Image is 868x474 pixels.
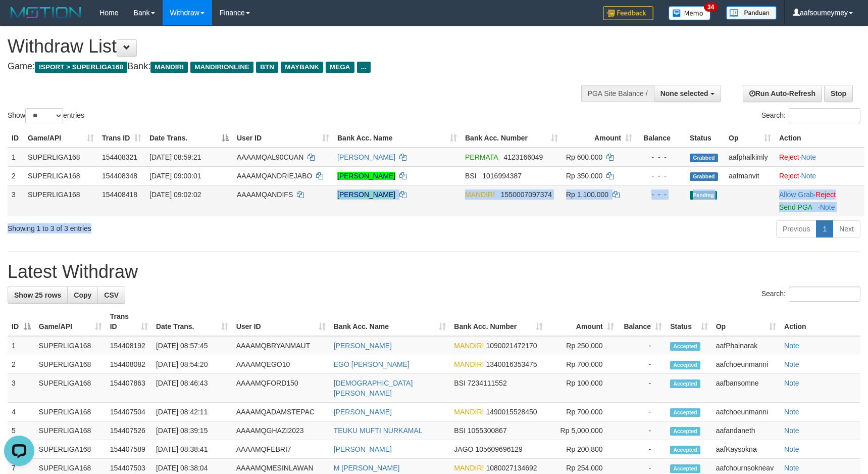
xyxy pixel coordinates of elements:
[784,445,799,453] a: Note
[8,403,35,421] td: 4
[334,445,392,453] a: [PERSON_NAME]
[256,62,278,73] span: BTN
[581,85,654,102] div: PGA Site Balance /
[330,307,450,336] th: Bank Acc. Name: activate to sort column ascending
[465,172,477,180] span: BSI
[334,464,400,472] a: M [PERSON_NAME]
[780,307,860,336] th: Action
[8,421,35,440] td: 5
[102,191,137,199] span: 154408418
[24,148,98,167] td: SUPERLIGA168
[690,172,718,181] span: Grabbed
[670,464,700,473] span: Accepted
[454,408,484,416] span: MANDIRI
[102,153,137,161] span: 154408321
[25,108,63,123] select: Showentries
[670,446,700,454] span: Accepted
[486,464,537,472] span: Copy 1080027134692 to clipboard
[8,185,24,216] td: 3
[334,360,410,368] a: EGO [PERSON_NAME]
[74,291,91,299] span: Copy
[547,355,618,374] td: Rp 700,000
[670,408,700,417] span: Accepted
[670,427,700,436] span: Accepted
[334,408,392,416] a: [PERSON_NAME]
[8,62,569,72] h4: Game: Bank:
[640,171,682,181] div: - - -
[618,307,666,336] th: Balance: activate to sort column ascending
[468,426,507,435] span: Copy 1055300867 to clipboard
[712,440,780,459] td: aafKaysokna
[98,129,145,148] th: Trans ID: activate to sort column ascending
[334,342,392,350] a: [PERSON_NAME]
[670,380,700,388] span: Accepted
[150,62,188,73] span: MANDIRI
[475,445,522,453] span: Copy 105609696129 to clipboard
[776,220,816,238] a: Previous
[454,464,484,472] span: MANDIRI
[775,185,864,216] td: ·
[237,191,293,199] span: AAAAMQANDIFS
[8,36,569,57] h1: Withdraw List
[334,426,423,435] a: TEUKU MUFTI NURKAMAL
[24,166,98,185] td: SUPERLIGA168
[618,421,666,440] td: -
[712,336,780,355] td: aafPhalnarak
[35,403,106,421] td: SUPERLIGA168
[743,85,822,102] a: Run Auto-Refresh
[779,153,799,161] a: Reject
[547,374,618,403] td: Rp 100,000
[761,108,860,123] label: Search:
[547,421,618,440] td: Rp 5,000,000
[725,148,775,167] td: aafphalkimly
[8,307,35,336] th: ID: activate to sort column descending
[820,203,835,211] a: Note
[547,336,618,355] td: Rp 250,000
[761,287,860,302] label: Search:
[636,129,686,148] th: Balance
[603,6,653,20] img: Feedback.jpg
[824,85,853,102] a: Stop
[232,355,330,374] td: AAAAMQEGO10
[232,336,330,355] td: AAAAMQBRYANMAUT
[149,191,201,199] span: [DATE] 09:02:02
[779,191,815,199] span: ·
[789,287,860,302] input: Search:
[454,379,466,387] span: BSI
[547,403,618,421] td: Rp 700,000
[482,172,522,180] span: Copy 1016994387 to clipboard
[232,374,330,403] td: AAAAMQFORD150
[237,153,303,161] span: AAAAMQAL90CUAN
[35,336,106,355] td: SUPERLIGA168
[816,220,833,238] a: 1
[654,85,721,102] button: None selected
[784,379,799,387] a: Note
[357,62,371,73] span: ...
[337,172,395,180] a: [PERSON_NAME]
[106,355,152,374] td: 154408082
[640,152,682,162] div: - - -
[8,374,35,403] td: 3
[486,360,537,368] span: Copy 1340016353475 to clipboard
[454,426,466,435] span: BSI
[237,172,312,180] span: AAAAMQANDRIEJABO
[712,355,780,374] td: aafchoeunmanni
[789,108,860,123] input: Search:
[784,464,799,472] a: Note
[566,153,602,161] span: Rp 600.000
[670,361,700,369] span: Accepted
[106,403,152,421] td: 154407504
[725,129,775,148] th: Op: activate to sort column ascending
[35,307,106,336] th: Game/API: activate to sort column ascending
[8,355,35,374] td: 2
[704,3,718,12] span: 34
[145,129,233,148] th: Date Trans.: activate to sort column descending
[618,403,666,421] td: -
[501,191,552,199] span: Copy 1550007097374 to clipboard
[454,342,484,350] span: MANDIRI
[190,62,253,73] span: MANDIRIONLINE
[618,336,666,355] td: -
[461,129,562,148] th: Bank Acc. Number: activate to sort column ascending
[504,153,543,161] span: Copy 4123166049 to clipboard
[686,129,725,148] th: Status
